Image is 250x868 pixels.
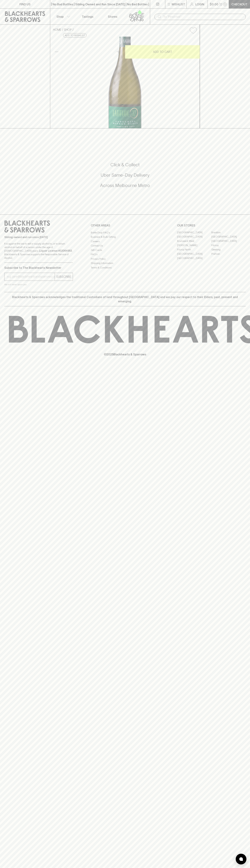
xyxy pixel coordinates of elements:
[177,223,246,228] p: OUR STORES
[91,265,159,270] a: Terms & Conditions
[4,235,73,239] p: Sibling owned and run since [DATE]
[211,235,246,239] a: [GEOGRAPHIC_DATA]
[239,857,243,861] img: bubble-icon
[56,275,71,279] p: SUBSCRIBE
[7,295,243,303] p: Blackhearts & Sparrows acknowledges the traditional Custodians of land throughout [GEOGRAPHIC_DAT...
[4,148,246,207] div: Call to action block
[4,172,246,178] h5: Uber Same-Day Delivery
[64,28,72,31] a: SHOP
[163,14,243,20] input: Try "Pinot noir"
[177,256,211,260] a: [GEOGRAPHIC_DATA]
[91,261,159,265] a: Shipping Information
[4,283,73,286] p: We will never spam you
[108,14,117,19] p: Stores
[153,50,172,54] p: ADD TO CART
[211,230,246,235] a: Braddon
[91,257,159,261] a: Privacy Policy
[177,239,211,243] a: Brunswick West
[39,249,72,252] strong: Liquor License #32064953
[177,243,211,248] a: [PERSON_NAME]
[7,274,55,280] input: e.g. jane@blackheartsandsparrows.com.au
[210,2,218,6] p: $0.00
[211,248,246,252] a: Geelong
[75,9,100,24] a: Tastings
[4,266,73,270] p: Subscribe to The Blackhearts Newsletter
[195,2,204,6] p: Login
[56,14,64,19] p: Shop
[211,243,246,248] a: Fitzroy
[177,248,211,252] a: Fitzroy North
[91,244,159,248] a: Contact Us
[91,252,159,257] a: FAQ's
[177,230,211,235] a: [GEOGRAPHIC_DATA]
[172,2,185,6] p: Wishlist
[55,273,73,281] button: SUBSCRIBE
[100,9,125,24] a: Stores
[50,9,75,24] button: Shop
[91,223,159,228] p: OTHER AREAS
[177,252,211,256] a: [GEOGRAPHIC_DATA]
[91,235,159,239] a: Business & Bulk Gifting
[177,235,211,239] a: [GEOGRAPHIC_DATA]
[91,230,159,235] a: Bottle Drop FAQ's
[231,2,247,6] p: Checkout
[188,26,198,35] button: Add to wishlist
[211,239,246,243] a: [GEOGRAPHIC_DATA]
[53,28,61,31] a: HOME
[4,242,73,260] p: It is against the law to sell or supply alcohol to, or to obtain alcohol on behalf of a person un...
[82,14,93,19] p: Tastings
[91,248,159,252] a: Gift Cards
[125,45,200,59] button: ADD TO CART
[50,37,200,128] img: 38169.png
[63,33,86,38] button: Add to wishlist
[224,3,226,5] p: 0
[4,162,246,168] h5: Click & Collect
[91,239,159,243] a: Careers
[19,2,31,6] p: FIND US
[4,183,246,188] h5: Across Melbourne Metro
[211,252,246,256] a: Prahran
